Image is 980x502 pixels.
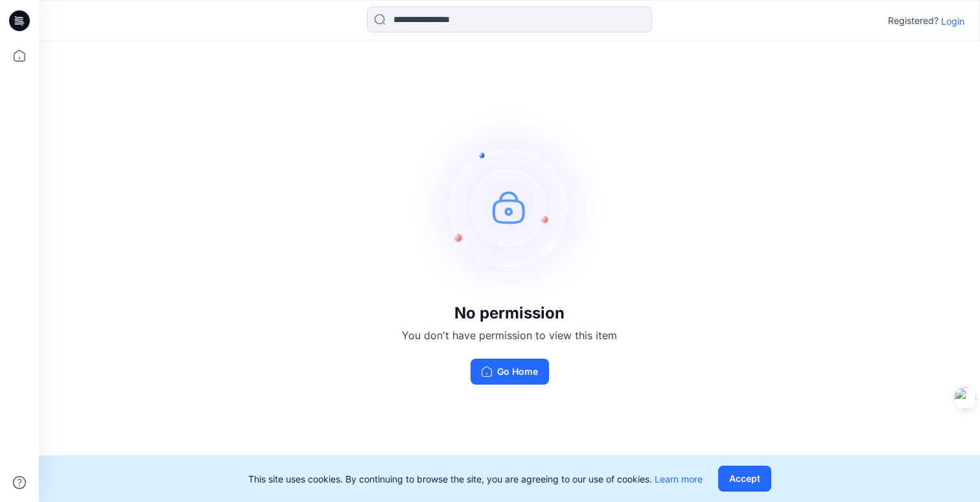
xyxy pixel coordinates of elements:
p: Registered? [888,13,939,29]
p: Login [941,14,964,28]
p: This site uses cookies. By continuing to browse the site, you are agreeing to our use of cookies. [248,472,703,486]
p: You don't have permission to view this item [402,328,617,343]
h3: No permission [402,304,617,322]
button: Go Home [471,359,549,385]
a: Learn more [655,473,703,484]
img: no-perm.svg [412,110,607,304]
button: Accept [718,466,771,492]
